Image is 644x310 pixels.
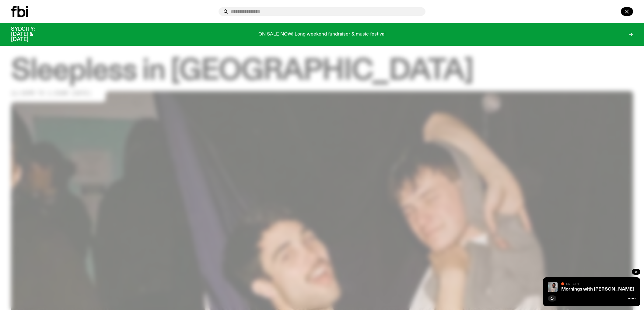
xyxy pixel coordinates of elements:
img: Kana Frazer is smiling at the camera with her head tilted slightly to her left. She wears big bla... [548,282,558,292]
p: ON SALE NOW! Long weekend fundraiser & music festival [258,32,386,37]
h3: SYDCITY: [DATE] & [DATE] [11,27,50,42]
a: Mornings with [PERSON_NAME] [561,287,634,292]
span: On Air [566,282,579,286]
